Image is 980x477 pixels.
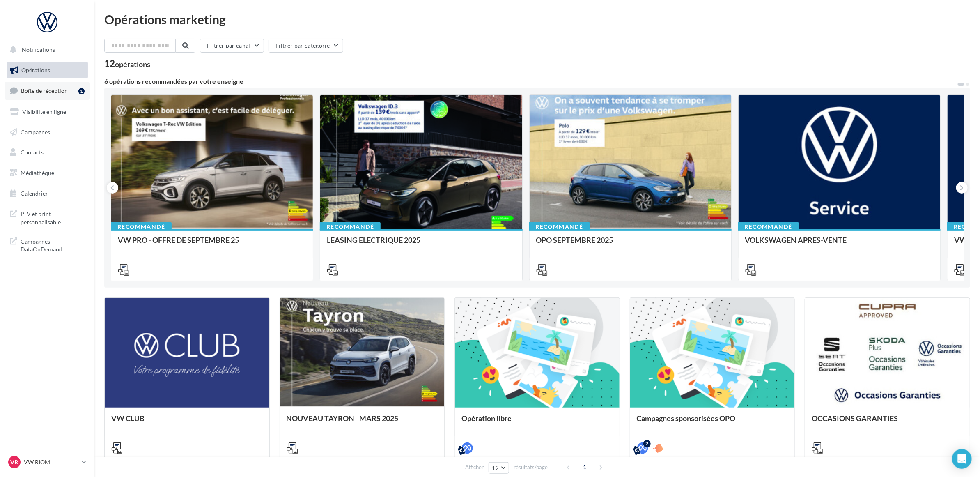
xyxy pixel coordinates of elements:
div: LEASING ÉLECTRIQUE 2025 [327,236,515,252]
a: Opérations [5,62,90,79]
span: Visibilité en ligne [22,108,66,115]
span: Opérations [21,67,50,74]
div: Open Intercom Messenger [952,449,972,469]
span: Calendrier [21,190,48,197]
div: OCCASIONS GARANTIES [812,414,963,431]
div: VW CLUB [111,414,263,431]
a: PLV et print personnalisable [5,205,90,229]
button: Notifications [5,41,86,58]
div: Recommandé [320,222,381,231]
button: Filtrer par canal [200,39,264,53]
span: PLV et print personnalisable [21,208,85,226]
div: OPO SEPTEMBRE 2025 [536,236,725,252]
span: 1 [578,461,591,474]
div: NOUVEAU TAYRON - MARS 2025 [287,414,438,431]
div: 1 [78,88,85,94]
button: Filtrer par catégorie [269,39,343,53]
div: VW PRO - OFFRE DE SEPTEMBRE 25 [118,236,306,252]
span: Afficher [466,463,484,471]
span: VR [11,458,18,466]
span: Contacts [21,149,44,156]
div: Campagnes sponsorisées OPO [637,414,788,431]
div: 6 opérations recommandées par votre enseigne [104,78,957,85]
a: Boîte de réception1 [5,82,90,99]
div: opérations [115,60,150,68]
button: 12 [489,462,510,474]
a: Campagnes [5,124,90,141]
span: résultats/page [514,463,548,471]
div: Recommandé [529,222,590,231]
div: Opérations marketing [104,13,970,25]
span: Notifications [22,46,55,53]
span: Boîte de réception [21,87,68,94]
a: Médiathèque [5,164,90,182]
div: VOLKSWAGEN APRES-VENTE [745,236,934,252]
a: Calendrier [5,185,90,202]
div: Recommandé [111,222,172,231]
div: Opération libre [461,414,613,431]
div: 12 [104,59,150,68]
div: Recommandé [738,222,799,231]
a: Campagnes DataOnDemand [5,233,90,257]
p: VW RIOM [24,458,78,466]
span: 12 [492,465,499,471]
span: Campagnes DataOnDemand [21,236,85,253]
span: Médiathèque [21,169,54,176]
span: Campagnes [21,128,50,135]
a: VR VW RIOM [7,454,88,470]
a: Contacts [5,144,90,161]
a: Visibilité en ligne [5,103,90,120]
div: 2 [643,440,651,447]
